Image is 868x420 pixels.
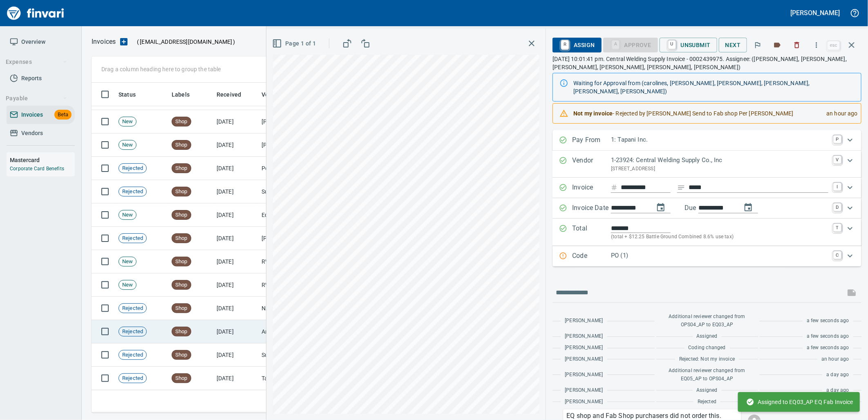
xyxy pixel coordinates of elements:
[213,110,258,133] td: [DATE]
[749,36,767,54] button: Flag
[788,36,806,54] button: Discard
[826,371,849,379] span: a day ago
[807,344,849,352] span: a few seconds ago
[7,106,75,124] a: InvoicesBeta
[828,41,840,50] a: esc
[6,93,67,104] span: Payable
[573,76,855,99] div: Waiting for Approval from (carolines, [PERSON_NAME], [PERSON_NAME], [PERSON_NAME], [PERSON_NAME],...
[679,355,735,364] span: Rejected: Not my invoice
[213,343,258,367] td: [DATE]
[833,203,841,211] a: D
[119,90,136,99] span: Status
[116,37,132,47] button: Upload an Invoice
[689,344,726,352] span: Coding changed
[697,332,718,341] span: Assigned
[768,36,786,54] button: Labels
[172,281,191,289] span: Shop
[561,40,569,49] a: R
[611,156,828,165] p: 1-23924: Central Welding Supply Co., Inc
[565,386,603,395] span: [PERSON_NAME]
[842,283,861,303] span: This records your message into the invoice and notifies anyone mentioned
[258,320,340,343] td: American Construction Supply & Rental (1-39384)
[172,328,191,336] span: Shop
[21,110,43,120] span: Invoices
[217,90,241,99] span: Received
[172,90,190,99] span: Labels
[213,180,258,203] td: [DATE]
[54,110,72,120] span: Beta
[119,258,136,266] span: New
[119,351,146,359] span: Rejected
[833,251,841,259] a: C
[213,227,258,250] td: [DATE]
[119,90,146,99] span: Status
[651,198,671,217] button: change date
[213,203,258,227] td: [DATE]
[572,251,611,262] p: Code
[553,246,861,266] div: Expand
[119,328,146,336] span: Rejected
[258,273,340,297] td: RWC Group (1-39970)
[217,90,252,99] span: Received
[2,54,71,70] button: Expenses
[807,317,849,325] span: a few seconds ago
[213,250,258,273] td: [DATE]
[7,124,75,142] a: Vendors
[262,90,299,99] span: Vendor / From
[119,141,136,149] span: New
[258,203,340,227] td: Equipment Depot Northwest Inc (1-39255)
[258,367,340,390] td: Tacoma Screw Products Inc (1-10999)
[271,36,319,51] button: Page 1 of 1
[172,351,191,359] span: Shop
[172,141,191,149] span: Shop
[21,128,43,138] span: Vendors
[660,313,754,329] span: Additional reviewer changed from OPS04_AP to EQ03_AP
[685,203,723,213] p: Due
[677,183,685,192] svg: Invoice description
[738,198,758,217] button: change due date
[139,38,233,46] span: [EMAIL_ADDRESS][DOMAIN_NAME]
[172,90,200,99] span: Labels
[565,398,603,406] span: [PERSON_NAME]
[274,38,316,49] span: Page 1 of 1
[553,151,861,178] div: Expand
[603,41,658,47] div: Purchase Order required
[213,157,258,180] td: [DATE]
[7,33,75,51] a: Overview
[172,375,191,382] span: Shop
[660,38,717,52] button: UUnsubmit
[668,40,676,49] a: U
[826,386,849,395] span: a day ago
[807,332,849,341] span: a few seconds ago
[572,224,611,241] p: Total
[21,37,45,47] span: Overview
[553,219,861,246] div: Expand
[6,57,67,67] span: Expenses
[697,386,718,395] span: Assigned
[119,281,136,289] span: New
[172,258,191,266] span: Shop
[172,188,191,196] span: Shop
[791,9,840,17] h5: [PERSON_NAME]
[789,7,842,19] button: [PERSON_NAME]
[213,320,258,343] td: [DATE]
[808,36,825,54] button: More
[119,165,146,172] span: Rejected
[258,227,340,250] td: [PERSON_NAME] Inc (1-10319)
[10,156,75,165] h6: Mastercard
[611,165,828,173] p: [STREET_ADDRESS]
[719,38,747,53] button: Next
[559,38,595,52] span: Assign
[833,224,841,232] a: T
[825,35,861,55] span: Close invoice
[611,251,828,260] p: PO (1)
[101,65,221,73] p: Drag a column heading here to group the table
[565,344,603,352] span: [PERSON_NAME]
[833,183,841,191] a: I
[565,355,603,364] span: [PERSON_NAME]
[611,183,617,192] svg: Invoice number
[119,211,136,219] span: New
[258,157,340,180] td: Port of [GEOGRAPHIC_DATA] (1-24796)
[119,375,146,382] span: Rejected
[172,235,191,242] span: Shop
